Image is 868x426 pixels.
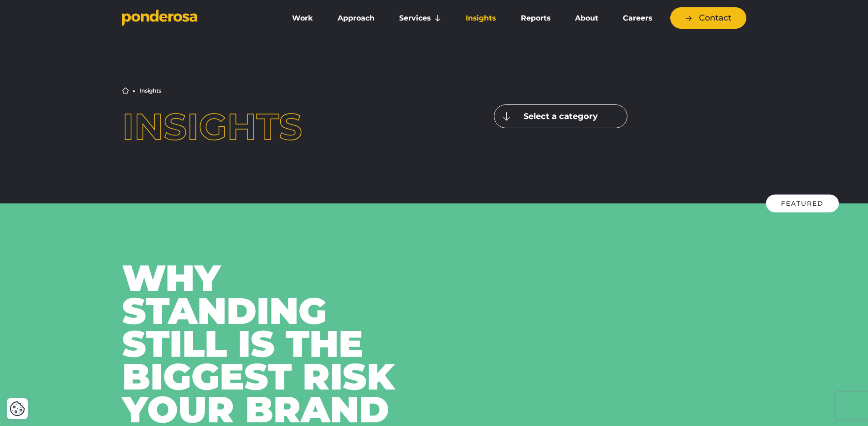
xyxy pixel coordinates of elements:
[10,401,25,416] button: Cookie Settings
[766,195,839,213] div: Featured
[10,401,25,416] img: Revisit consent button
[389,9,452,28] a: Services
[139,88,161,94] li: Insights
[565,9,609,28] a: About
[670,7,746,29] a: Contact
[122,104,302,149] span: Insights
[327,9,385,28] a: Approach
[122,87,129,94] a: Home
[494,104,627,128] button: Select a category
[612,9,663,28] a: Careers
[455,9,506,28] a: Insights
[510,9,561,28] a: Reports
[122,9,268,27] a: Go to homepage
[133,88,136,94] li: ▶︎
[282,9,324,28] a: Work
